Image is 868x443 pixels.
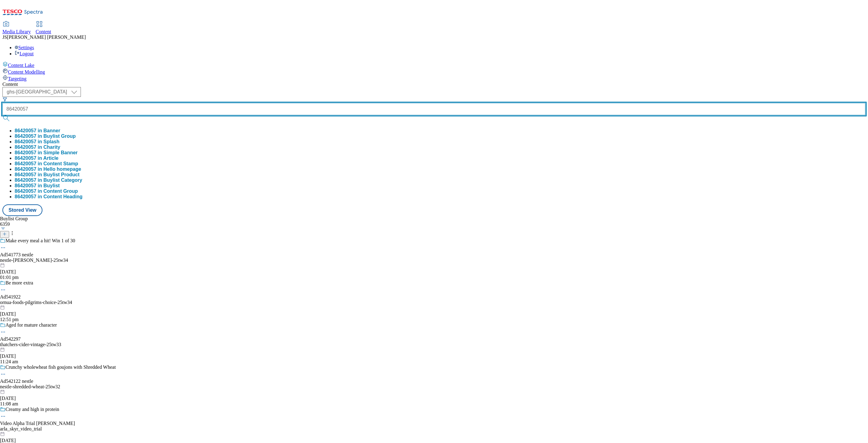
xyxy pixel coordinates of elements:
div: Content [2,82,866,87]
div: 86420057 in [15,183,60,189]
button: 86420057 in Charity [15,145,60,150]
a: Media Library [2,22,31,35]
span: Buylist Product [43,172,79,177]
div: 86420057 in [15,167,81,172]
button: 86420057 in Hello homepage [15,167,81,172]
button: 86420057 in Buylist Category [15,178,82,183]
span: Content Lake [8,63,34,68]
span: Content Modelling [8,69,45,75]
span: [PERSON_NAME] [PERSON_NAME] [7,35,86,40]
a: Content Lake [2,61,866,68]
div: 86420057 in [15,172,80,178]
button: 86420057 in Simple Banner [15,150,78,156]
input: Search [2,103,866,115]
button: 86420057 in Splash [15,139,60,145]
button: 86420057 in Content Heading [15,194,82,200]
div: Aged for mature character [5,322,57,328]
button: 86420057 in Buylist [15,183,60,189]
div: Crunchy wholewheat fish goujons with Shredded Wheat [5,364,116,370]
span: Content [36,29,51,34]
button: 86420057 in Buylist Group [15,134,76,139]
a: Content Modelling [2,68,866,75]
div: 86420057 in [15,156,59,161]
a: Targeting [2,75,866,82]
div: Make every meal a hit! Win 1 of 30 [5,238,75,243]
span: JS [2,35,7,40]
span: Hello homepage [43,167,81,172]
span: Targeting [8,76,27,81]
button: 86420057 in Article [15,156,59,161]
button: Stored View [2,204,42,216]
span: Buylist [43,183,60,188]
span: Article [43,156,59,161]
button: 86420057 in Content Stamp [15,161,78,167]
button: 86420057 in Content Group [15,189,78,194]
button: 86420057 in Buylist Product [15,172,80,178]
svg: Search Filters [2,97,7,102]
div: Creamy and high in protein [5,407,59,412]
a: Settings [15,45,34,50]
button: 86420057 in Banner [15,128,60,134]
a: Content [36,22,51,35]
span: Media Library [2,29,31,34]
a: Logout [15,51,34,56]
div: Be more extra [5,280,33,286]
